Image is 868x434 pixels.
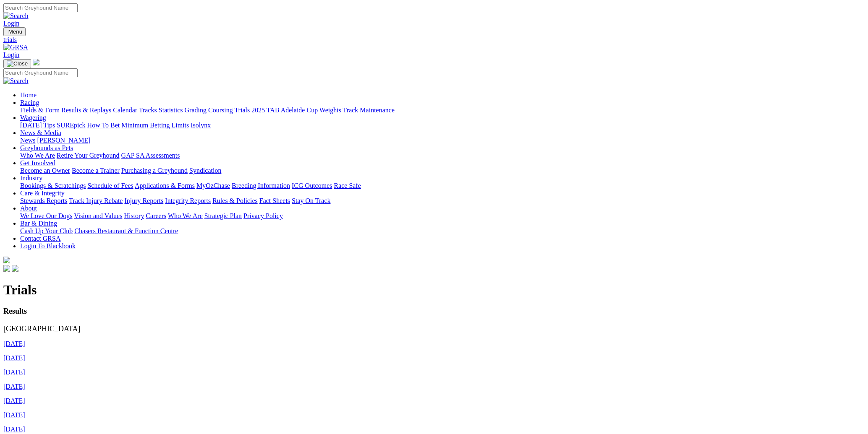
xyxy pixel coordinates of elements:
[20,174,42,182] a: Industry
[20,220,57,227] a: Bar & Dining
[20,137,865,144] div: News & Media
[20,197,67,204] a: Stewards Reports
[232,182,290,189] a: Breeding Information
[319,107,341,114] a: Weights
[20,152,55,159] a: Who We Are
[3,51,19,58] a: Login
[20,227,73,234] a: Cash Up Your Club
[57,152,120,159] a: Retire Your Greyhound
[3,20,19,27] a: Login
[69,197,123,204] a: Track Injury Rebate
[292,182,332,189] a: ICG Outcomes
[168,212,203,219] a: Who We Are
[3,354,25,361] a: [DATE]
[234,107,250,114] a: Trials
[135,182,195,189] a: Applications & Forms
[3,27,26,36] button: Toggle navigation
[33,59,39,65] img: logo-grsa-white.png
[8,29,22,35] span: Menu
[87,182,133,189] a: Schedule of Fees
[3,3,78,12] input: Search
[3,59,31,68] button: Toggle navigation
[20,137,35,144] a: News
[121,167,188,174] a: Purchasing a Greyhound
[20,114,46,121] a: Wagering
[3,77,29,85] img: Search
[20,159,55,166] a: Get Involved
[12,265,18,272] img: twitter.svg
[20,205,37,212] a: About
[37,137,90,144] a: [PERSON_NAME]
[20,99,39,106] a: Racing
[3,426,25,433] a: [DATE]
[343,107,395,114] a: Track Maintenance
[3,282,865,298] h1: Trials
[3,257,10,263] img: logo-grsa-white.png
[189,167,221,174] a: Syndication
[20,242,76,249] a: Login To Blackbook
[20,122,865,129] div: Wagering
[204,212,242,219] a: Strategic Plan
[20,182,86,189] a: Bookings & Scratchings
[20,167,70,174] a: Become an Owner
[334,182,361,189] a: Race Safe
[196,182,230,189] a: MyOzChase
[3,307,81,333] span: [GEOGRAPHIC_DATA]
[3,68,78,77] input: Search
[121,152,180,159] a: GAP SA Assessments
[191,122,211,129] a: Isolynx
[251,107,318,114] a: 2025 TAB Adelaide Cup
[3,265,10,272] img: facebook.svg
[3,369,25,376] a: [DATE]
[146,212,166,219] a: Careers
[20,122,55,129] a: [DATE] Tips
[124,212,144,219] a: History
[243,212,283,219] a: Privacy Policy
[212,197,258,204] a: Rules & Policies
[3,383,25,390] a: [DATE]
[74,212,122,219] a: Vision and Values
[185,107,207,114] a: Grading
[121,122,189,129] a: Minimum Betting Limits
[20,197,865,205] div: Care & Integrity
[3,12,29,20] img: Search
[20,107,60,114] a: Fields & Form
[20,129,61,136] a: News & Media
[208,107,233,114] a: Coursing
[139,107,157,114] a: Tracks
[20,91,37,99] a: Home
[20,227,865,235] div: Bar & Dining
[165,197,211,204] a: Integrity Reports
[20,107,865,114] div: Racing
[20,167,865,174] div: Get Involved
[20,190,65,197] a: Care & Integrity
[3,411,25,418] a: [DATE]
[61,107,111,114] a: Results & Replays
[3,36,865,44] a: trials
[20,144,73,151] a: Greyhounds as Pets
[20,235,60,242] a: Contact GRSA
[20,152,865,159] div: Greyhounds as Pets
[87,122,120,129] a: How To Bet
[3,340,25,347] a: [DATE]
[20,182,865,190] div: Industry
[124,197,163,204] a: Injury Reports
[259,197,290,204] a: Fact Sheets
[72,167,120,174] a: Become a Trainer
[113,107,137,114] a: Calendar
[7,60,28,67] img: Close
[292,197,330,204] a: Stay On Track
[159,107,183,114] a: Statistics
[57,122,85,129] a: SUREpick
[20,212,72,219] a: We Love Our Dogs
[20,212,865,220] div: About
[3,307,27,315] strong: Results
[3,44,28,51] img: GRSA
[74,227,178,234] a: Chasers Restaurant & Function Centre
[3,397,25,404] a: [DATE]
